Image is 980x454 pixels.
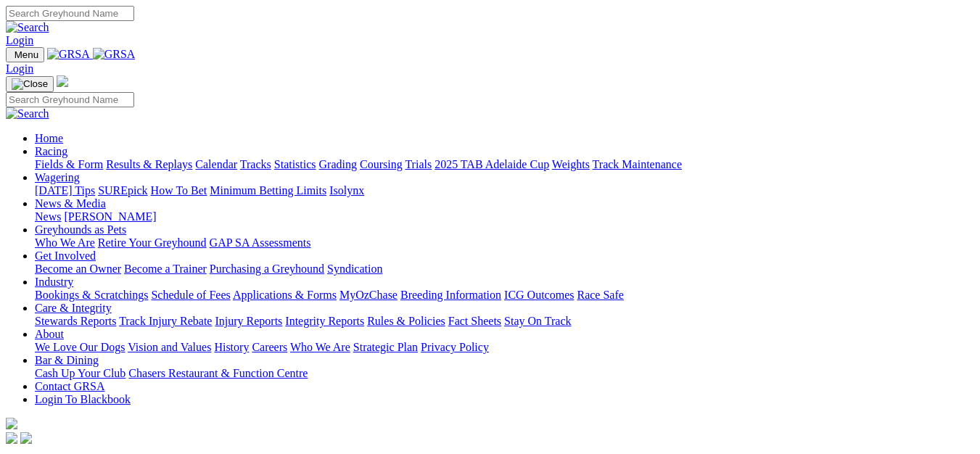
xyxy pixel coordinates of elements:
[12,78,48,90] img: Close
[47,48,90,61] img: GRSA
[240,158,271,170] a: Tracks
[552,158,590,170] a: Weights
[128,367,308,379] a: Chasers Restaurant & Function Centre
[35,276,73,288] a: Industry
[6,432,17,444] img: facebook.svg
[35,289,148,301] a: Bookings & Scratchings
[35,210,61,223] a: News
[327,263,382,275] a: Syndication
[210,184,326,197] a: Minimum Betting Limits
[421,341,489,353] a: Privacy Policy
[35,184,974,197] div: Wagering
[35,354,99,366] a: Bar & Dining
[35,393,131,405] a: Login To Blackbook
[339,289,398,301] a: MyOzChase
[6,418,17,429] img: logo-grsa-white.png
[274,158,316,170] a: Statistics
[35,263,121,275] a: Become an Owner
[405,158,432,170] a: Trials
[6,21,49,34] img: Search
[93,48,136,61] img: GRSA
[593,158,682,170] a: Track Maintenance
[35,249,96,262] a: Get Involved
[57,75,68,87] img: logo-grsa-white.png
[98,184,147,197] a: SUREpick
[35,184,95,197] a: [DATE] Tips
[504,315,571,327] a: Stay On Track
[35,380,104,392] a: Contact GRSA
[35,341,125,353] a: We Love Our Dogs
[285,315,364,327] a: Integrity Reports
[151,184,207,197] a: How To Bet
[6,107,49,120] img: Search
[106,158,192,170] a: Results & Replays
[35,236,974,249] div: Greyhounds as Pets
[15,49,38,60] span: Menu
[233,289,337,301] a: Applications & Forms
[210,236,311,249] a: GAP SA Assessments
[35,302,112,314] a: Care & Integrity
[252,341,287,353] a: Careers
[353,341,418,353] a: Strategic Plan
[35,315,974,328] div: Care & Integrity
[6,76,54,92] button: Toggle navigation
[329,184,364,197] a: Isolynx
[577,289,623,301] a: Race Safe
[367,315,445,327] a: Rules & Policies
[35,367,125,379] a: Cash Up Your Club
[400,289,501,301] a: Breeding Information
[35,263,974,276] div: Get Involved
[319,158,357,170] a: Grading
[210,263,324,275] a: Purchasing a Greyhound
[35,315,116,327] a: Stewards Reports
[35,145,67,157] a: Racing
[35,197,106,210] a: News & Media
[35,132,63,144] a: Home
[195,158,237,170] a: Calendar
[6,62,33,75] a: Login
[35,341,974,354] div: About
[290,341,350,353] a: Who We Are
[35,210,974,223] div: News & Media
[35,367,974,380] div: Bar & Dining
[6,6,134,21] input: Search
[124,263,207,275] a: Become a Trainer
[35,328,64,340] a: About
[360,158,403,170] a: Coursing
[35,223,126,236] a: Greyhounds as Pets
[151,289,230,301] a: Schedule of Fees
[6,92,134,107] input: Search
[435,158,549,170] a: 2025 TAB Adelaide Cup
[128,341,211,353] a: Vision and Values
[35,289,974,302] div: Industry
[504,289,574,301] a: ICG Outcomes
[35,171,80,183] a: Wagering
[448,315,501,327] a: Fact Sheets
[119,315,212,327] a: Track Injury Rebate
[98,236,207,249] a: Retire Your Greyhound
[35,236,95,249] a: Who We Are
[20,432,32,444] img: twitter.svg
[6,47,44,62] button: Toggle navigation
[35,158,974,171] div: Racing
[35,158,103,170] a: Fields & Form
[6,34,33,46] a: Login
[215,315,282,327] a: Injury Reports
[214,341,249,353] a: History
[64,210,156,223] a: [PERSON_NAME]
